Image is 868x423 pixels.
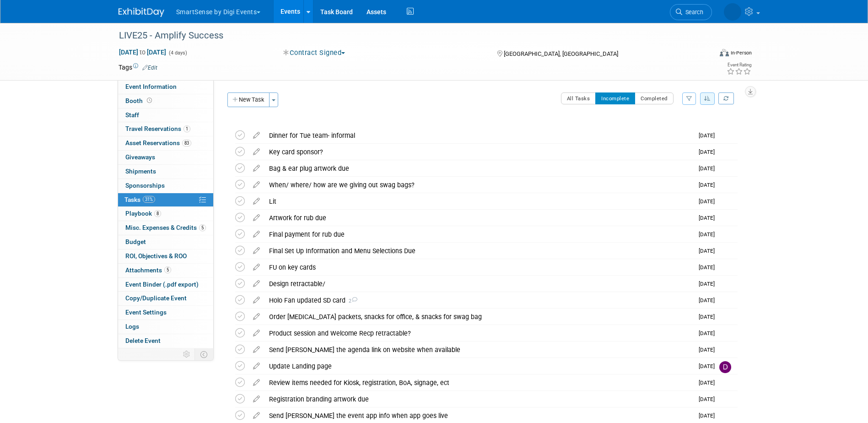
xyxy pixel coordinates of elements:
span: to [138,49,147,56]
span: 8 [154,210,161,217]
a: Attachments5 [118,264,213,277]
div: Holo Fan updated SD card [264,293,693,308]
img: Abby Allison [719,196,731,208]
span: Travel Reservations [125,125,190,132]
div: Design retractable/ [264,276,693,292]
img: Abby Allison [719,411,731,423]
a: edit [248,329,264,337]
span: 1 [183,125,190,132]
span: [DATE] [699,396,719,402]
a: Asset Reservations83 [118,136,213,150]
div: Send [PERSON_NAME] the agenda link on website when available [264,342,693,358]
img: Abby Allison [719,163,731,175]
td: Personalize Event Tab Strip [179,348,195,360]
a: Logs [118,320,213,334]
img: Abby Allison [719,147,731,159]
span: Event Settings [125,309,167,316]
span: [DATE] [699,297,719,304]
span: Staff [125,111,139,119]
span: Misc. Expenses & Credits [125,224,206,231]
div: Product session and Welcome Recp retractable? [264,325,693,341]
span: [DATE] [699,165,719,172]
div: Event Rating [727,63,751,67]
div: Event Format [658,48,752,61]
td: Toggle Event Tabs [194,348,213,360]
a: Playbook8 [118,207,213,221]
img: Abby Allison [719,312,731,324]
button: Incomplete [595,92,635,104]
img: Abby Allison [719,130,731,142]
a: edit [248,296,264,304]
a: Edit [142,65,157,71]
a: edit [248,197,264,206]
a: edit [248,181,264,189]
span: Booth [125,97,154,104]
a: Giveaways [118,151,213,164]
span: [DATE] [699,132,719,139]
a: Event Binder (.pdf export) [118,278,213,292]
div: Lit [264,194,693,209]
a: edit [248,247,264,255]
span: [DATE] [699,231,719,238]
span: Shipments [125,168,156,175]
a: Delete Event [118,334,213,348]
a: edit [248,379,264,387]
a: Copy/Duplicate Event [118,292,213,305]
span: [DATE] [699,248,719,254]
td: Tags [119,63,157,72]
a: Booth [118,94,213,108]
div: Registration branding artwork due [264,391,693,407]
button: New Task [227,92,270,107]
a: edit [248,214,264,222]
div: When/ where/ how are we giving out swag bags? [264,177,693,193]
a: edit [248,131,264,140]
a: Misc. Expenses & Credits5 [118,221,213,235]
a: Travel Reservations1 [118,122,213,136]
span: Delete Event [125,337,161,344]
a: edit [248,395,264,403]
a: edit [248,313,264,321]
span: [DATE] [699,412,719,419]
button: Contract Signed [280,48,349,58]
img: Abby Allison [719,378,731,390]
span: Sponsorships [125,182,165,189]
a: edit [248,362,264,370]
img: Abby Allison [719,180,731,192]
img: ExhibitDay [119,8,164,17]
button: All Tasks [561,92,596,104]
img: Abby Allison [719,229,731,241]
a: edit [248,412,264,420]
button: Completed [635,92,674,104]
span: [DATE] [DATE] [119,48,167,56]
span: Budget [125,238,146,245]
a: edit [248,346,264,354]
img: Format-Inperson.png [720,49,729,56]
a: Shipments [118,165,213,179]
span: [DATE] [699,198,719,205]
span: [DATE] [699,149,719,155]
span: 83 [182,140,191,146]
div: In-Person [730,49,752,56]
span: (4 days) [168,50,187,56]
img: Abby Allison [719,328,731,340]
div: Dinner for Tue team- informal [264,128,693,143]
div: Bag & ear plug artwork due [264,161,693,176]
img: Abby Allison [719,394,731,406]
div: Final payment for rub due [264,227,693,242]
a: edit [248,148,264,156]
span: [DATE] [699,264,719,271]
a: Refresh [718,92,734,104]
div: Artwork for rub due [264,210,693,226]
span: [DATE] [699,330,719,336]
span: Search [682,9,703,16]
img: Abby Allison [719,279,731,291]
span: [DATE] [699,215,719,221]
img: Dan Tiernan [719,361,731,373]
a: edit [248,263,264,271]
a: Staff [118,108,213,122]
span: Booth not reserved yet [145,97,154,104]
span: ROI, Objectives & ROO [125,252,187,260]
img: Abby Allison [719,345,731,357]
div: LIVE25 - Amplify Success [116,27,698,44]
span: [GEOGRAPHIC_DATA], [GEOGRAPHIC_DATA] [504,50,618,57]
